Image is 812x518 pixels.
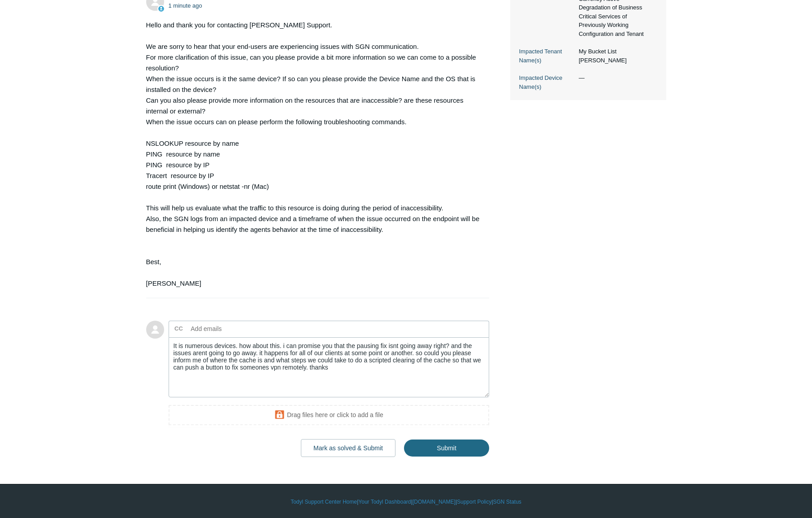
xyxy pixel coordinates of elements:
a: SGN Status [493,498,521,506]
a: Support Policy [457,498,491,506]
input: Submit [404,440,489,457]
dd: — [574,74,657,83]
dd: My Bucket List [PERSON_NAME] [574,47,657,65]
dt: Impacted Device Name(s) [519,74,574,91]
input: Add emails [187,322,284,335]
dt: Impacted Tenant Name(s) [519,47,574,65]
label: CC [174,322,183,335]
textarea: Add your reply [169,337,490,398]
button: Mark as solved & Submit [301,439,395,457]
a: Your Todyl Dashboard [358,498,411,506]
a: Todyl Support Center Home [291,498,357,506]
time: 10/14/2025, 09:20 [169,2,202,9]
div: Hello and thank you for contacting [PERSON_NAME] Support. We are sorry to hear that your end-user... [146,20,481,289]
div: | | | | [146,498,666,506]
a: [DOMAIN_NAME] [413,498,456,506]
